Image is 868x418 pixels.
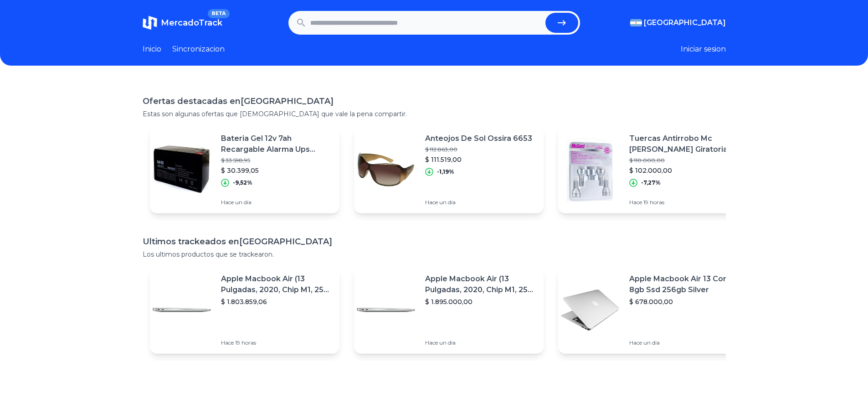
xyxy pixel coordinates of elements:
[143,44,161,55] a: Inicio
[354,126,544,213] a: Featured imageAnteojos De Sol Ossira 6653$ 112.863,00$ 111.519,00-1,19%Hace un día
[558,266,748,354] a: Featured imageApple Macbook Air 13 Core I5 8gb Ssd 256gb Silver$ 678.000,00Hace un día
[425,155,532,164] p: $ 111.519,00
[221,133,332,155] p: Bateria Gel 12v 7ah Recargable Alarma Ups Emergencia Mg1270
[644,17,726,28] span: [GEOGRAPHIC_DATA]
[143,109,726,119] p: Estas son algunas ofertas que [DEMOGRAPHIC_DATA] que vale la pena compartir.
[425,146,532,153] p: $ 112.863,00
[354,266,544,354] a: Featured imageApple Macbook Air (13 Pulgadas, 2020, Chip M1, 256 Gb De Ssd, 8 Gb De Ram) - Plata$...
[558,138,622,201] img: Featured image
[150,138,214,201] img: Featured image
[221,199,332,206] p: Hace un día
[425,199,532,206] p: Hace un día
[208,9,229,18] span: BETA
[437,168,454,175] p: -1,19%
[354,278,418,342] img: Featured image
[150,266,339,354] a: Featured imageApple Macbook Air (13 Pulgadas, 2020, Chip M1, 256 Gb De Ssd, 8 Gb De Ram) - Plata$...
[425,297,536,306] p: $ 1.895.000,00
[221,166,332,175] p: $ 30.399,05
[143,95,726,108] h1: Ofertas destacadas en [GEOGRAPHIC_DATA]
[221,339,332,346] p: Hace 19 horas
[629,166,740,175] p: $ 102.000,00
[172,44,225,55] a: Sincronizacion
[143,15,222,30] a: MercadoTrackBETA
[150,278,214,342] img: Featured image
[221,297,332,306] p: $ 1.803.859,06
[143,250,726,259] p: Los ultimos productos que se trackearon.
[150,126,339,213] a: Featured imageBateria Gel 12v 7ah Recargable Alarma Ups Emergencia Mg1270$ 33.598,95$ 30.399,05-9...
[233,179,252,186] p: -9,52%
[629,133,740,155] p: Tuercas Antirrobo Mc [PERSON_NAME] Giratoria Volkswagen Polo
[425,133,532,144] p: Anteojos De Sol Ossira 6653
[354,138,418,201] img: Featured image
[425,274,536,295] p: Apple Macbook Air (13 Pulgadas, 2020, Chip M1, 256 Gb De Ssd, 8 Gb De Ram) - Plata
[143,15,157,30] img: MercadoTrack
[221,274,332,295] p: Apple Macbook Air (13 Pulgadas, 2020, Chip M1, 256 Gb De Ssd, 8 Gb De Ram) - Plata
[629,157,740,164] p: $ 110.000,00
[629,339,740,346] p: Hace un día
[630,19,642,26] img: Argentina
[221,157,332,164] p: $ 33.598,95
[629,199,740,206] p: Hace 19 horas
[630,17,726,28] button: [GEOGRAPHIC_DATA]
[681,44,726,55] button: Iniciar sesion
[629,297,740,306] p: $ 678.000,00
[558,278,622,342] img: Featured image
[143,235,726,248] h1: Ultimos trackeados en [GEOGRAPHIC_DATA]
[558,126,748,213] a: Featured imageTuercas Antirrobo Mc [PERSON_NAME] Giratoria Volkswagen Polo$ 110.000,00$ 102.000,0...
[629,274,740,295] p: Apple Macbook Air 13 Core I5 8gb Ssd 256gb Silver
[641,179,661,186] p: -7,27%
[161,18,222,28] span: MercadoTrack
[425,339,536,346] p: Hace un día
